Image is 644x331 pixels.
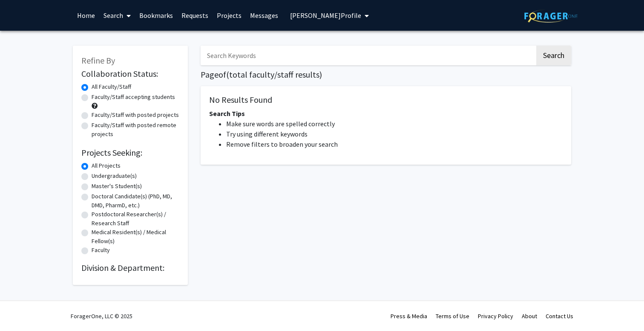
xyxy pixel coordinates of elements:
[213,0,246,30] a: Projects
[135,0,177,30] a: Bookmarks
[478,312,513,320] a: Privacy Policy
[92,161,121,170] label: All Projects
[201,46,535,65] input: Search Keywords
[177,0,213,30] a: Requests
[92,82,131,91] label: All Faculty/Staff
[201,173,571,193] nav: Page navigation
[73,0,99,30] a: Home
[246,0,282,30] a: Messages
[81,69,179,79] h2: Collaboration Status:
[201,70,571,80] h1: Page of ( total faculty/staff results)
[226,139,563,149] li: Remove filters to broaden your search
[81,263,179,273] h2: Division & Department:
[92,210,179,228] label: Postdoctoral Researcher(s) / Research Staff
[436,312,469,320] a: Terms of Use
[209,109,245,118] span: Search Tips
[536,46,571,65] button: Search
[522,312,537,320] a: About
[81,55,115,66] span: Refine By
[81,148,179,158] h2: Projects Seeking:
[99,0,135,30] a: Search
[290,11,361,20] span: [PERSON_NAME] Profile
[226,119,563,129] li: Make sure words are spelled correctly
[92,121,179,139] label: Faculty/Staff with posted remote projects
[92,171,137,180] label: Undergraduate(s)
[391,312,427,320] a: Press & Media
[71,301,132,331] div: ForagerOne, LLC © 2025
[92,182,142,191] label: Master's Student(s)
[92,246,110,255] label: Faculty
[546,312,573,320] a: Contact Us
[209,95,563,105] h5: No Results Found
[92,110,179,119] label: Faculty/Staff with posted projects
[92,93,175,102] label: Faculty/Staff accepting students
[92,192,179,210] label: Doctoral Candidate(s) (PhD, MD, DMD, PharmD, etc.)
[92,228,179,246] label: Medical Resident(s) / Medical Fellow(s)
[524,9,578,23] img: ForagerOne Logo
[226,129,563,139] li: Try using different keywords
